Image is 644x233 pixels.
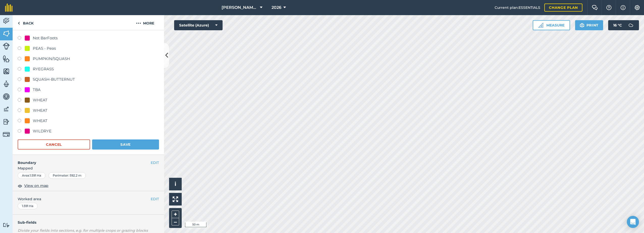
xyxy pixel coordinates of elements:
[3,105,10,113] img: svg+xml;base64,PD94bWwgdmVyc2lvbj0iMS4wIiBlbmNvZGluZz0idXRmLTgiPz4KPCEtLSBHZW5lcmF0b3I6IEFkb2JlIE...
[18,228,148,233] em: Divide your fields into sections, e.g. for multiple crops or grazing blocks
[608,20,639,30] button: 16 °C
[175,181,176,187] span: i
[621,5,626,11] img: svg+xml;base64,PHN2ZyB4bWxucz0iaHR0cDovL3d3dy53My5vcmcvMjAwMC9zdmciIHdpZHRoPSIxNyIgaGVpZ2h0PSIxNy...
[169,178,182,190] button: i
[592,5,598,10] img: Two speech bubbles overlapping with the left bubble in the forefront
[173,196,178,202] img: Four arrows, one pointing top left, one top right, one bottom right and the last bottom left
[48,172,86,179] div: Perimeter : 592.2 m
[538,23,543,28] img: Ruler icon
[174,20,223,30] button: Satellite (Azure)
[3,68,10,75] img: svg+xml;base64,PHN2ZyB4bWxucz0iaHR0cDovL3d3dy53My5vcmcvMjAwMC9zdmciIHdpZHRoPSI1NiIgaGVpZ2h0PSI2MC...
[3,80,10,88] img: svg+xml;base64,PD94bWwgdmVyc2lvbj0iMS4wIiBlbmNvZGluZz0idXRmLTgiPz4KPCEtLSBHZW5lcmF0b3I6IEFkb2JlIE...
[33,87,41,93] div: TBA
[544,4,582,12] a: Change plan
[172,218,179,225] button: –
[13,165,164,171] span: Mapped
[92,139,159,150] button: Save
[3,30,10,37] img: svg+xml;base64,PHN2ZyB4bWxucz0iaHR0cDovL3d3dy53My5vcmcvMjAwMC9zdmciIHdpZHRoPSI1NiIgaGVpZ2h0PSI2MC...
[3,118,10,126] img: svg+xml;base64,PD94bWwgdmVyc2lvbj0iMS4wIiBlbmNvZGluZz0idXRmLTgiPz4KPCEtLSBHZW5lcmF0b3I6IEFkb2JlIE...
[626,20,636,30] img: svg+xml;base64,PD94bWwgdmVyc2lvbj0iMS4wIiBlbmNvZGluZz0idXRmLTgiPz4KPCEtLSBHZW5lcmF0b3I6IEFkb2JlIE...
[18,183,22,189] img: svg+xml;base64,PHN2ZyB4bWxucz0iaHR0cDovL3d3dy53My5vcmcvMjAwMC9zdmciIHdpZHRoPSIxOCIgaGVpZ2h0PSIyNC...
[634,5,640,10] img: A cog icon
[3,43,10,50] img: svg+xml;base64,PD94bWwgdmVyc2lvbj0iMS4wIiBlbmNvZGluZz0idXRmLTgiPz4KPCEtLSBHZW5lcmF0b3I6IEFkb2JlIE...
[18,196,159,202] span: Worked area
[24,183,48,188] span: View on map
[5,4,13,12] img: fieldmargin Logo
[172,211,179,218] button: +
[272,5,281,11] span: 2026
[3,223,10,227] img: svg+xml;base64,PD94bWwgdmVyc2lvbj0iMS4wIiBlbmNvZGluZz0idXRmLTgiPz4KPCEtLSBHZW5lcmF0b3I6IEFkb2JlIE...
[18,183,48,189] button: View on map
[18,203,38,209] div: 1.591 Ha
[18,172,45,179] div: Area : 1.591 Ha
[18,20,20,26] img: svg+xml;base64,PHN2ZyB4bWxucz0iaHR0cDovL3d3dy53My5vcmcvMjAwMC9zdmciIHdpZHRoPSI5IiBoZWlnaHQ9IjI0Ii...
[575,20,603,30] button: Print
[18,139,90,150] button: Cancel
[33,76,75,82] div: SQUASH-BUTTERNUT
[580,22,584,28] img: svg+xml;base64,PHN2ZyB4bWxucz0iaHR0cDovL3d3dy53My5vcmcvMjAwMC9zdmciIHdpZHRoPSIxOSIgaGVpZ2h0PSIyNC...
[33,107,47,113] div: WHEAT
[136,20,141,26] img: svg+xml;base64,PHN2ZyB4bWxucz0iaHR0cDovL3d3dy53My5vcmcvMjAwMC9zdmciIHdpZHRoPSIyMCIgaGVpZ2h0PSIyNC...
[33,56,70,62] div: PUMPKIN/SQUASH
[533,20,570,30] button: Measure
[627,216,639,228] div: Open Intercom Messenger
[13,155,151,165] h4: Boundary
[495,5,540,10] span: Current plan : ESSENTIALS
[126,15,164,30] button: More
[3,55,10,63] img: svg+xml;base64,PHN2ZyB4bWxucz0iaHR0cDovL3d3dy53My5vcmcvMjAwMC9zdmciIHdpZHRoPSI1NiIgaGVpZ2h0PSI2MC...
[613,20,622,30] span: 16 ° C
[33,118,47,124] div: WHEAT
[33,66,54,72] div: RYEGRASS
[3,131,10,138] img: svg+xml;base64,PD94bWwgdmVyc2lvbj0iMS4wIiBlbmNvZGluZz0idXRmLTgiPz4KPCEtLSBHZW5lcmF0b3I6IEFkb2JlIE...
[151,160,159,165] button: EDIT
[33,128,51,134] div: WILDRYE
[33,45,56,51] div: PEAS - Peas
[3,93,10,100] img: svg+xml;base64,PD94bWwgdmVyc2lvbj0iMS4wIiBlbmNvZGluZz0idXRmLTgiPz4KPCEtLSBHZW5lcmF0b3I6IEFkb2JlIE...
[606,5,612,10] img: A question mark icon
[222,5,258,11] span: [PERSON_NAME] Farm Life
[151,196,159,202] button: EDIT
[3,17,10,25] img: svg+xml;base64,PD94bWwgdmVyc2lvbj0iMS4wIiBlbmNvZGluZz0idXRmLTgiPz4KPCEtLSBHZW5lcmF0b3I6IEFkb2JlIE...
[13,15,39,30] a: Back
[33,97,47,103] div: WHEAT
[33,35,58,41] div: Not BarFoots
[13,220,164,225] h4: Sub-fields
